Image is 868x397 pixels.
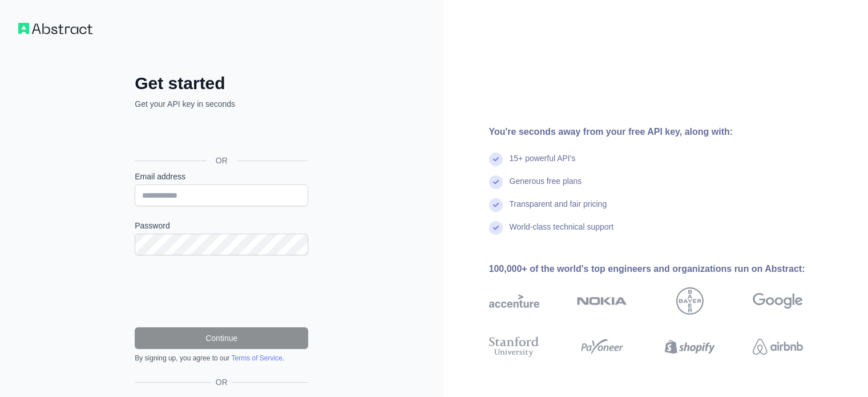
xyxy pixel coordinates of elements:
label: Email address [135,171,308,182]
img: bayer [676,287,704,315]
h2: Get started [135,73,308,94]
img: accenture [489,287,539,315]
span: OR [211,376,232,388]
div: By signing up, you agree to our . [135,354,308,363]
iframe: Sign in with Google Button [129,122,312,147]
img: payoneer [577,334,627,359]
button: Continue [135,327,308,349]
img: check mark [489,153,503,166]
iframe: reCAPTCHA [135,269,308,314]
img: Workflow [18,23,92,34]
img: nokia [577,287,627,315]
span: OR [207,155,237,166]
div: You're seconds away from your free API key, along with: [489,125,839,139]
label: Password [135,220,308,231]
img: stanford university [489,334,539,359]
img: check mark [489,175,503,189]
div: World-class technical support [510,221,614,244]
div: Generous free plans [510,175,582,198]
p: Get your API key in seconds [135,98,308,110]
img: shopify [665,334,715,359]
img: check mark [489,221,503,235]
img: airbnb [753,334,803,359]
div: Transparent and fair pricing [510,198,607,221]
a: Terms of Service [231,354,282,362]
img: google [753,287,803,315]
div: 15+ powerful API's [510,153,576,175]
div: 100,000+ of the world's top engineers and organizations run on Abstract: [489,262,839,276]
img: check mark [489,198,503,212]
